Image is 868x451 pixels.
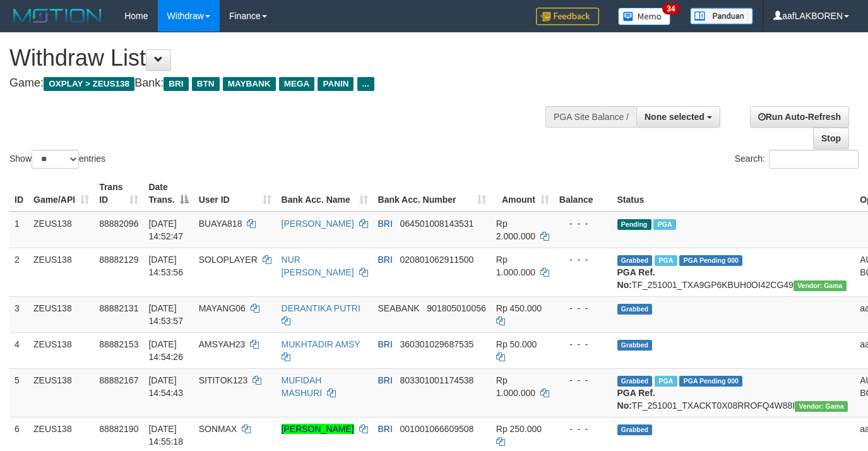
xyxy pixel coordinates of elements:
span: Copy 803301001174538 to clipboard [400,375,474,385]
span: PANIN [318,77,354,91]
th: Date Trans.: activate to sort column descending [143,176,193,212]
span: [DATE] 14:54:26 [148,339,183,362]
span: Copy 020801062911500 to clipboard [400,255,474,265]
span: BRI [378,255,393,265]
a: [PERSON_NAME] [282,424,354,434]
span: Pending [617,219,651,230]
th: Amount: activate to sort column ascending [491,176,554,212]
a: MUKHTADIR AMSY [282,339,360,349]
div: - - - [559,302,607,315]
span: 88882129 [99,255,138,265]
a: NUR [PERSON_NAME] [282,255,354,277]
span: 88882190 [99,424,138,434]
label: Show entries [9,150,105,169]
div: - - - [559,374,607,387]
span: Grabbed [617,255,653,266]
th: Status [612,176,855,212]
b: PGA Ref. No: [617,267,655,290]
span: BRI [378,375,393,385]
th: ID [9,176,28,212]
span: BRI [163,77,188,91]
span: Rp 450.000 [496,303,542,313]
span: Rp 50.000 [496,339,537,349]
div: - - - [559,423,607,435]
td: ZEUS138 [28,332,94,368]
th: Balance [554,176,612,212]
span: Marked by aafanarl [653,219,675,230]
span: [DATE] 14:52:47 [148,219,183,241]
span: Copy 901805010056 to clipboard [427,303,485,313]
span: MAYBANK [223,77,276,91]
th: Trans ID: activate to sort column ascending [94,176,143,212]
span: [DATE] 14:53:57 [148,303,183,326]
span: OXPLAY > ZEUS138 [44,77,134,91]
span: Copy 001001066609508 to clipboard [400,424,474,434]
div: - - - [559,217,607,230]
span: Grabbed [617,304,653,315]
span: Rp 1.000.000 [496,255,535,277]
a: Stop [813,128,849,149]
td: ZEUS138 [28,212,94,248]
span: Rp 250.000 [496,424,542,434]
span: Vendor URL: https://trx31.1velocity.biz [795,401,848,412]
span: Grabbed [617,424,653,435]
select: Showentries [32,150,79,169]
span: Marked by aafanarl [655,255,677,266]
span: AMSYAH23 [199,339,246,349]
span: SITITOK123 [199,375,248,385]
span: ... [357,77,374,91]
td: TF_251001_TXACKT0X08RROFQ4W88I [612,368,855,417]
td: ZEUS138 [28,368,94,417]
span: Grabbed [617,376,653,387]
div: - - - [559,338,607,351]
span: MEGA [279,77,315,91]
span: MAYANG06 [199,303,246,313]
span: None selected [645,112,705,122]
a: Run Auto-Refresh [750,106,849,128]
span: BRI [378,219,393,229]
th: User ID: activate to sort column ascending [194,176,276,212]
td: TF_251001_TXA9GP6KBUH0OI42CG49 [612,248,855,296]
span: Grabbed [617,340,653,351]
span: 34 [662,3,679,15]
span: BUAYA818 [199,219,242,229]
span: 88882167 [99,375,138,385]
span: BRI [378,339,393,349]
td: ZEUS138 [28,296,94,332]
img: Button%20Memo.svg [618,8,671,25]
span: SEABANK [378,303,420,313]
span: Copy 360301029687535 to clipboard [400,339,474,349]
span: SOLOPLAYER [199,255,258,265]
span: Vendor URL: https://trx31.1velocity.biz [794,280,847,291]
span: [DATE] 14:55:18 [148,424,183,447]
span: Marked by aafanarl [655,376,677,387]
h4: Game: Bank: [9,77,566,90]
span: 88882096 [99,219,138,229]
a: [PERSON_NAME] [282,219,354,229]
div: PGA Site Balance / [545,106,636,128]
td: 4 [9,332,28,368]
img: panduan.png [690,8,753,25]
span: Rp 1.000.000 [496,375,535,398]
span: Copy 064501008143531 to clipboard [400,219,474,229]
img: Feedback.jpg [536,8,599,25]
button: None selected [636,106,720,128]
span: BTN [192,77,220,91]
td: 3 [9,296,28,332]
span: PGA Pending [679,255,742,266]
td: ZEUS138 [28,248,94,296]
label: Search: [735,150,859,169]
div: - - - [559,253,607,266]
span: PGA Pending [679,376,742,387]
span: 88882131 [99,303,138,313]
b: PGA Ref. No: [617,388,655,411]
th: Bank Acc. Number: activate to sort column ascending [373,176,491,212]
td: 1 [9,212,28,248]
img: MOTION_logo.png [9,6,105,25]
input: Search: [769,150,859,169]
span: SONMAX [199,424,237,434]
span: [DATE] 14:53:56 [148,255,183,277]
th: Game/API: activate to sort column ascending [28,176,94,212]
span: BRI [378,424,393,434]
td: 2 [9,248,28,296]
